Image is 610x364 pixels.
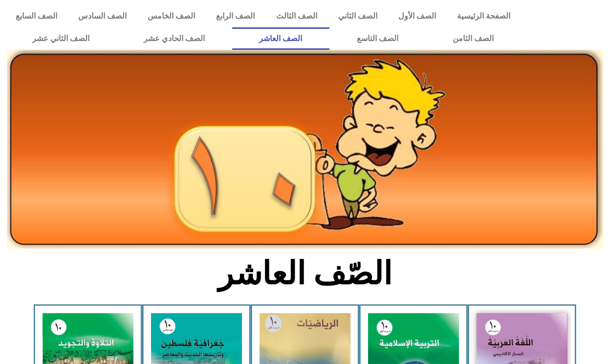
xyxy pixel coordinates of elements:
a: الصف الحادي عشر [116,27,232,50]
h2: الصّف العاشر [144,255,467,293]
a: الصف السادس [67,5,137,27]
a: الصف الثاني [327,5,388,27]
a: الصف العاشر [232,27,329,50]
a: الصفحة الرئيسية [447,5,521,27]
a: الصف الثامن [425,27,521,50]
a: الصف الثالث [265,5,327,27]
a: الصف الثاني عشر [5,27,116,50]
a: الصف الأول [388,5,446,27]
a: الصف الرابع [206,5,265,27]
a: الصف التاسع [329,27,425,50]
a: الصف السابع [5,5,67,27]
a: الصف الخامس [137,5,205,27]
